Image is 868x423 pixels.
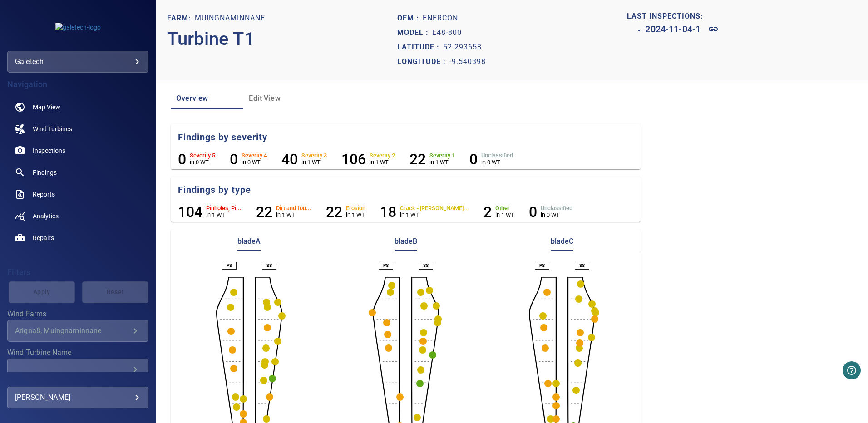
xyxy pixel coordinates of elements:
p: in 0 WT [242,159,267,166]
h6: Severity 5 [190,152,215,159]
p: in 0 WT [190,159,215,166]
h6: Erosion [346,205,365,211]
li: Severity 2 [341,151,395,168]
span: Findings [33,168,57,177]
p: in 1 WT [429,159,455,166]
span: Analytics [33,211,59,221]
h6: Severity 3 [301,152,327,159]
p: Model : [397,27,432,38]
p: in 0 WT [541,211,572,218]
h6: 0 [469,151,478,168]
p: in 0 WT [481,159,513,166]
h6: Dirt and fou... [276,205,311,211]
h5: Findings by type [178,184,641,196]
div: galetech [15,54,141,69]
h6: Severity 4 [242,152,267,159]
p: in 1 WT [495,211,514,218]
h6: 0 [230,151,238,168]
a: reports noActive [7,183,148,205]
p: in 1 WT [400,211,469,218]
span: Repairs [33,233,54,242]
h6: 18 [380,203,396,221]
h6: 22 [326,203,342,221]
p: bladeA [237,236,261,251]
p: in 1 WT [370,159,395,166]
li: Erosion [326,203,365,221]
div: [PERSON_NAME] [15,390,141,405]
a: windturbines noActive [7,118,148,140]
a: findings noActive [7,162,148,183]
span: Edit View [249,92,311,105]
a: inspections noActive [7,140,148,162]
p: LAST INSPECTIONS: [627,11,857,22]
li: Severity 5 [178,151,215,168]
h6: 0 [529,203,537,221]
li: Severity 3 [281,151,327,168]
img: galetech-logo [55,23,101,32]
span: Inspections [33,146,65,155]
h4: Filters [7,268,148,277]
h6: Severity 1 [429,152,455,159]
p: Longitude : [397,56,449,67]
label: Wind Turbine Name [7,349,148,356]
p: SS [423,262,429,269]
div: Arigna8, Muingnaminnane [15,326,130,335]
p: PS [227,262,232,269]
p: in 1 WT [346,211,365,218]
li: Crack - Transverse [380,203,469,221]
li: Severity 1 [409,151,455,168]
p: E48-800 [432,27,462,38]
li: Unclassified [529,203,572,221]
a: analytics noActive [7,205,148,227]
h6: Crack - [PERSON_NAME]... [400,205,469,211]
h6: 2 [483,203,492,221]
h6: 104 [178,203,202,221]
h6: 0 [178,151,186,168]
p: SS [266,262,272,269]
p: bladeC [551,236,573,251]
a: map noActive [7,96,148,118]
span: Overview [176,92,238,105]
p: in 1 WT [301,159,327,166]
li: Other [483,203,514,221]
h6: 22 [409,151,426,168]
p: Enercon [423,13,458,24]
p: Farm: [167,13,195,24]
h6: Unclassified [541,205,572,211]
li: Severity 4 [230,151,267,168]
li: Pinholes, Pitting, Chips [178,203,242,221]
span: Reports [33,190,55,199]
p: Muingnaminnane [195,13,265,24]
p: Oem : [397,13,423,24]
a: 2024-11-04-1 [645,22,857,36]
p: in 1 WT [206,211,242,218]
li: Dirt and fouling [256,203,311,221]
p: SS [579,262,585,269]
p: PS [539,262,545,269]
p: 52.293658 [443,42,482,53]
h6: Pinholes, Pi... [206,205,242,211]
h6: 40 [281,151,298,168]
h4: Navigation [7,80,148,89]
p: -9.540398 [449,56,486,67]
span: Wind Turbines [33,124,72,133]
a: repairs noActive [7,227,148,249]
p: PS [383,262,389,269]
h6: Severity 2 [370,152,395,159]
label: Wind Farms [7,310,148,318]
div: Wind Turbine Name [7,359,148,380]
p: bladeB [395,236,417,251]
div: galetech [7,51,148,73]
h6: Other [495,205,514,211]
p: Latitude : [397,42,443,53]
h6: 106 [341,151,366,168]
span: Map View [33,103,60,112]
h5: Findings by severity [178,131,641,143]
h6: 2024-11-04-1 [645,22,700,36]
p: Turbine T1 [167,25,397,53]
li: Severity Unclassified [469,151,513,168]
h6: 22 [256,203,272,221]
div: Wind Farms [7,320,148,342]
p: in 1 WT [276,211,311,218]
h6: Unclassified [481,152,513,159]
